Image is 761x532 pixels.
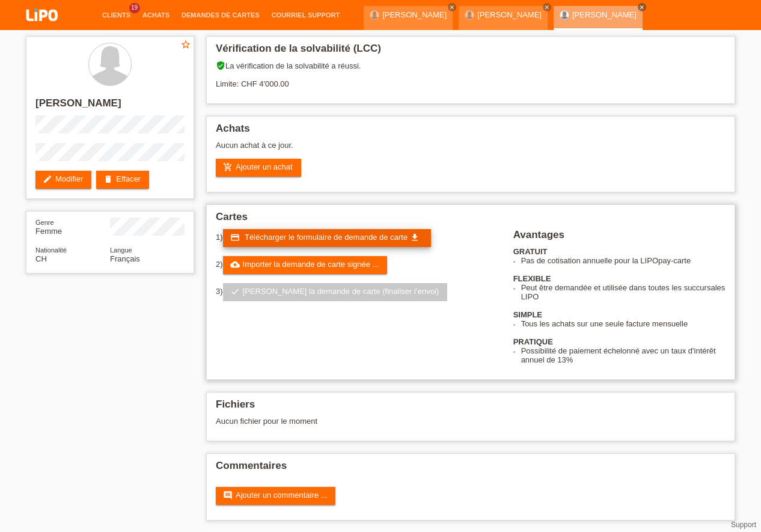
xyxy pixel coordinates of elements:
div: 3) [216,283,498,301]
li: Pas de cotisation annuelle pour la LIPOpay-carte [521,256,726,265]
li: Peut être demandée et utilisée dans toutes les succursales LIPO [521,283,726,301]
div: Aucun fichier pour le moment [216,417,583,426]
b: GRATUIT [513,247,548,256]
i: close [544,4,550,10]
a: Demandes de cartes [176,11,266,19]
a: add_shopping_cartAjouter un achat [216,159,301,177]
li: Tous les achats sur une seule facture mensuelle [521,319,726,328]
a: close [638,3,646,11]
a: Support [731,521,756,529]
span: 19 [129,3,140,13]
span: Genre [35,219,54,226]
span: Français [110,254,140,263]
a: editModifier [35,171,91,189]
li: Possibilité de paiement échelonné avec un taux d'intérêt annuel de 13% [521,346,726,364]
h2: Avantages [513,229,726,247]
a: check[PERSON_NAME] la demande de carte (finaliser l’envoi) [223,283,448,301]
a: [PERSON_NAME] [572,10,637,19]
h2: [PERSON_NAME] [35,97,185,115]
i: verified_user [216,61,225,70]
div: 1) [216,229,498,247]
h2: Vérification de la solvabilité (LCC) [216,43,726,61]
a: credit_card Télécharger le formulaire de demande de carte get_app [223,229,431,247]
i: get_app [410,233,420,242]
i: close [639,4,645,10]
div: La vérification de la solvabilité a réussi. Limite: CHF 4'000.00 [216,61,726,97]
a: close [543,3,551,11]
div: Aucun achat à ce jour. [216,141,726,159]
span: Langue [110,246,132,254]
i: check [230,287,240,296]
h2: Fichiers [216,399,726,417]
i: add_shopping_cart [223,162,233,172]
a: Clients [96,11,136,19]
div: Femme [35,218,110,236]
i: edit [43,174,52,184]
a: cloud_uploadImporter la demande de carte signée ... [223,256,388,274]
span: Suisse [35,254,47,263]
a: [PERSON_NAME] [477,10,542,19]
div: 2) [216,256,498,274]
b: FLEXIBLE [513,274,551,283]
a: commentAjouter un commentaire ... [216,487,335,505]
a: Courriel Support [266,11,346,19]
i: close [449,4,455,10]
h2: Cartes [216,211,726,229]
i: comment [223,491,233,500]
a: star_border [180,39,191,52]
b: PRATIQUE [513,337,553,346]
h2: Achats [216,123,726,141]
a: deleteEffacer [96,171,149,189]
i: cloud_upload [230,260,240,269]
a: LIPO pay [12,25,72,34]
i: star_border [180,39,191,50]
i: credit_card [230,233,240,242]
h2: Commentaires [216,460,726,478]
a: [PERSON_NAME] [382,10,447,19]
span: Nationalité [35,246,67,254]
b: SIMPLE [513,310,542,319]
i: delete [103,174,113,184]
a: close [448,3,456,11]
span: Télécharger le formulaire de demande de carte [245,233,408,242]
a: Achats [136,11,176,19]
